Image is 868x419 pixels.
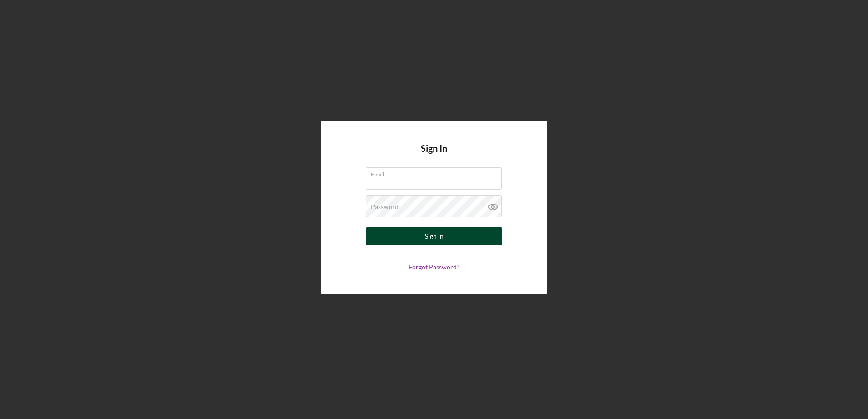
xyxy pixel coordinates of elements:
div: Sign In [425,227,444,245]
label: Email [371,168,502,178]
button: Sign In [366,227,502,245]
h4: Sign In [421,143,447,167]
a: Forgot Password? [409,263,459,271]
label: Password [371,203,399,210]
